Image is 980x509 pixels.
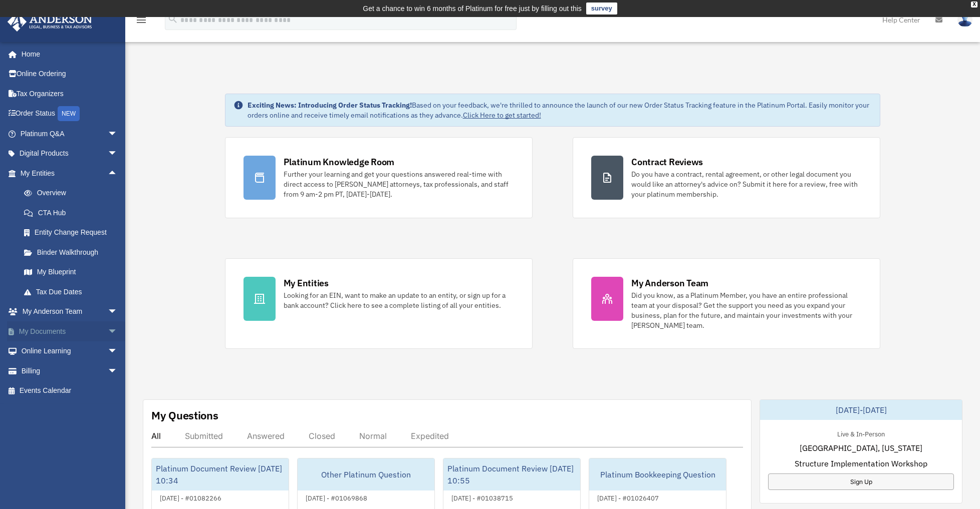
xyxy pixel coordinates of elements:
span: Structure Implementation Workshop [795,457,927,469]
a: Billingarrow_drop_down [7,361,133,381]
a: My Blueprint [14,262,133,282]
span: arrow_drop_down [108,341,128,362]
a: Binder Walkthrough [14,242,133,262]
div: NEW [58,106,80,121]
div: My Questions [151,408,218,423]
span: [GEOGRAPHIC_DATA], [US_STATE] [800,442,922,454]
div: Other Platinum Question [298,458,434,490]
div: [DATE] - #01069868 [298,492,375,502]
strong: Exciting News: Introducing Order Status Tracking! [248,101,412,110]
a: Events Calendar [7,381,133,401]
a: survey [586,3,617,15]
a: Entity Change Request [14,223,133,243]
span: arrow_drop_down [108,124,128,144]
a: My Anderson Team Did you know, as a Platinum Member, you have an entire professional team at your... [573,258,880,349]
span: arrow_drop_down [108,321,128,342]
a: My Entities Looking for an EIN, want to make an update to an entity, or sign up for a bank accoun... [225,258,533,349]
div: Normal [359,431,387,441]
span: arrow_drop_down [108,144,128,164]
a: Tax Organizers [7,84,133,104]
div: Further your learning and get your questions answered real-time with direct access to [PERSON_NAM... [284,169,514,199]
img: Anderson Advisors Platinum Portal [5,12,95,32]
div: Did you know, as a Platinum Member, you have an entire professional team at your disposal? Get th... [631,290,862,330]
a: Order StatusNEW [7,104,133,124]
a: Online Ordering [7,64,133,84]
a: CTA Hub [14,203,133,223]
img: User Pic [957,13,972,27]
a: My Documentsarrow_drop_down [7,321,133,341]
div: [DATE] - #01038715 [443,492,521,502]
div: Contract Reviews [631,156,703,168]
a: Sign Up [768,473,954,490]
div: [DATE] - #01082266 [152,492,229,502]
a: Overview [14,183,133,203]
a: Tax Due Dates [14,282,133,302]
div: Looking for an EIN, want to make an update to an entity, or sign up for a bank account? Click her... [284,290,514,310]
i: search [167,14,178,25]
div: My Anderson Team [631,277,708,289]
div: Platinum Document Review [DATE] 10:34 [152,458,289,490]
div: [DATE] - #01026407 [589,492,667,502]
a: Contract Reviews Do you have a contract, rental agreement, or other legal document you would like... [573,137,880,218]
a: My Anderson Teamarrow_drop_down [7,302,133,322]
span: arrow_drop_up [108,163,128,184]
div: [DATE]-[DATE] [760,400,962,420]
div: Platinum Knowledge Room [284,156,395,168]
a: menu [135,18,147,26]
a: Click Here to get started! [463,111,541,120]
div: My Entities [284,277,329,289]
div: Closed [309,431,335,441]
a: Home [7,44,128,64]
a: Online Learningarrow_drop_down [7,341,133,361]
div: Live & In-Person [829,428,893,438]
div: All [151,431,161,441]
a: Platinum Knowledge Room Further your learning and get your questions answered real-time with dire... [225,137,533,218]
a: Platinum Q&Aarrow_drop_down [7,124,133,144]
div: Submitted [185,431,223,441]
i: menu [135,14,147,26]
span: arrow_drop_down [108,361,128,381]
a: Digital Productsarrow_drop_down [7,144,133,164]
div: close [971,2,977,8]
div: Platinum Bookkeeping Question [589,458,726,490]
div: Platinum Document Review [DATE] 10:55 [443,458,580,490]
div: Get a chance to win 6 months of Platinum for free just by filling out this [363,3,582,15]
div: Expedited [411,431,449,441]
span: arrow_drop_down [108,302,128,322]
a: My Entitiesarrow_drop_up [7,163,133,183]
div: Based on your feedback, we're thrilled to announce the launch of our new Order Status Tracking fe... [248,100,872,120]
div: Answered [247,431,285,441]
div: Do you have a contract, rental agreement, or other legal document you would like an attorney's ad... [631,169,862,199]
